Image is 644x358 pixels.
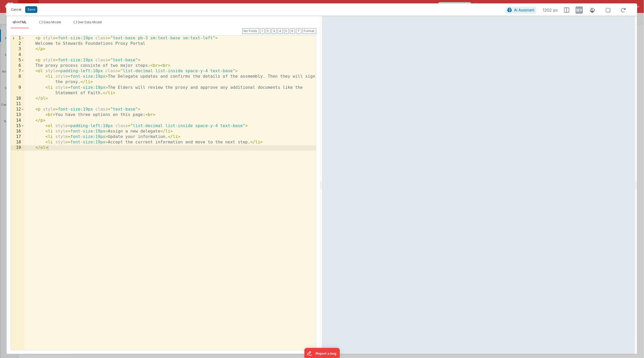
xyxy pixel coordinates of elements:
span: Dev Data Model [78,20,102,24]
button: 1 [260,28,265,34]
button: 4 [278,28,283,34]
button: 6 [290,28,295,34]
div: 17 [11,134,24,140]
div: 2 [11,41,24,46]
div: 16 [11,129,24,134]
div: 4 [11,52,24,57]
span: 1202 px [543,7,558,13]
div: 19 [11,145,24,150]
div: 12 [11,107,24,112]
div: 14 [11,118,24,123]
button: 3 [272,28,277,34]
button: No Folds [242,28,259,34]
div: 11 [11,101,24,107]
span: HTML [17,20,27,24]
button: 2 [266,28,271,34]
button: Save [25,6,37,13]
div: 7 [11,68,24,74]
button: AI Assistant [505,7,536,13]
span: Data Model [44,20,61,24]
span: AI Assistant [514,8,535,12]
div: 1 [11,35,24,41]
button: Format [302,28,316,34]
div: 3 [11,46,24,52]
button: Cancel [8,6,24,13]
div: 9 [11,85,24,96]
div: 18 [11,140,24,145]
button: 5 [284,28,289,34]
div: 10 [11,96,24,101]
div: 6 [11,63,24,68]
button: 7 [296,28,301,34]
div: 8 [11,74,24,85]
div: 15 [11,123,24,129]
div: 13 [11,112,24,118]
div: 5 [11,57,24,63]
